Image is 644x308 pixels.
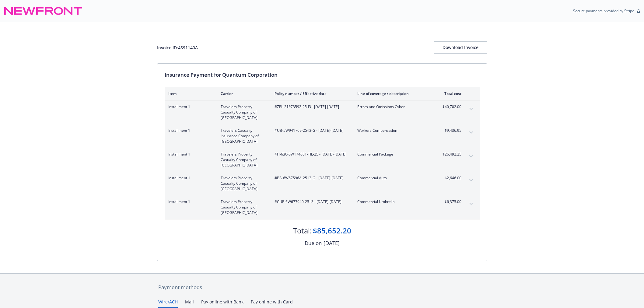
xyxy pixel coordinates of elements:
div: Payment methods [158,283,486,291]
span: $40,702.00 [439,104,461,110]
button: expand content [466,175,476,185]
span: Commercial Package [357,152,429,157]
span: Travelers Property Casualty Company of [GEOGRAPHIC_DATA] [221,152,265,168]
span: Installment 1 [168,104,211,110]
span: Commercial Auto [357,175,429,181]
div: Total: [293,226,312,236]
span: Travelers Property Casualty Company of [GEOGRAPHIC_DATA] [221,104,265,121]
span: Workers Compensation [357,128,429,133]
div: Carrier [221,91,265,96]
span: Commercial Umbrella [357,199,429,205]
span: $6,375.00 [439,199,461,205]
span: #CUP-6W677940-25-I3 - [DATE]-[DATE] [275,199,348,205]
p: Secure payments provided by Stripe [573,8,634,13]
span: Travelers Casualty Insurance Company of [GEOGRAPHIC_DATA] [221,128,265,144]
span: #UB-5W941769-25-I3-G - [DATE]-[DATE] [275,128,348,133]
button: Download Invoice [434,41,487,54]
div: Invoice ID: 4591140A [157,44,198,51]
div: [DATE] [324,239,340,247]
div: Due on [305,239,322,247]
span: $9,436.95 [439,128,461,133]
div: Installment 1Travelers Property Casualty Company of [GEOGRAPHIC_DATA]#BA-6W67596A-25-I3-G - [DATE... [165,172,480,195]
div: Line of coverage / description [357,91,429,96]
button: expand content [466,152,476,161]
span: Installment 1 [168,152,211,157]
span: Travelers Property Casualty Company of [GEOGRAPHIC_DATA] [221,199,265,215]
span: Errors and Omissions Cyber [357,104,429,110]
span: #BA-6W67596A-25-I3-G - [DATE]-[DATE] [275,175,348,181]
span: Travelers Property Casualty Company of [GEOGRAPHIC_DATA] [221,175,265,192]
span: #H-630-5W174681-TIL-25 - [DATE]-[DATE] [275,152,348,157]
div: Installment 1Travelers Property Casualty Company of [GEOGRAPHIC_DATA]#CUP-6W677940-25-I3 - [DATE]... [165,195,480,219]
span: Installment 1 [168,199,211,205]
button: expand content [466,128,476,138]
div: Policy number / Effective date [275,91,348,96]
div: $85,652.20 [313,226,351,236]
div: Installment 1Travelers Property Casualty Company of [GEOGRAPHIC_DATA]#H-630-5W174681-TIL-25 - [DA... [165,148,480,172]
span: $2,646.00 [439,175,461,181]
span: Installment 1 [168,175,211,181]
button: expand content [466,104,476,114]
span: Installment 1 [168,128,211,133]
span: #ZPL-21P73592-25-I3 - [DATE]-[DATE] [275,104,348,110]
div: Installment 1Travelers Casualty Insurance Company of [GEOGRAPHIC_DATA]#UB-5W941769-25-I3-G - [DAT... [165,124,480,148]
div: Total cost [439,91,461,96]
div: Installment 1Travelers Property Casualty Company of [GEOGRAPHIC_DATA]#ZPL-21P73592-25-I3 - [DATE]... [165,100,480,124]
span: $26,492.25 [439,152,461,157]
div: Item [168,91,211,96]
div: Download Invoice [434,42,487,53]
button: expand content [466,199,476,209]
div: Insurance Payment for Quantum Corporation [165,71,480,79]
